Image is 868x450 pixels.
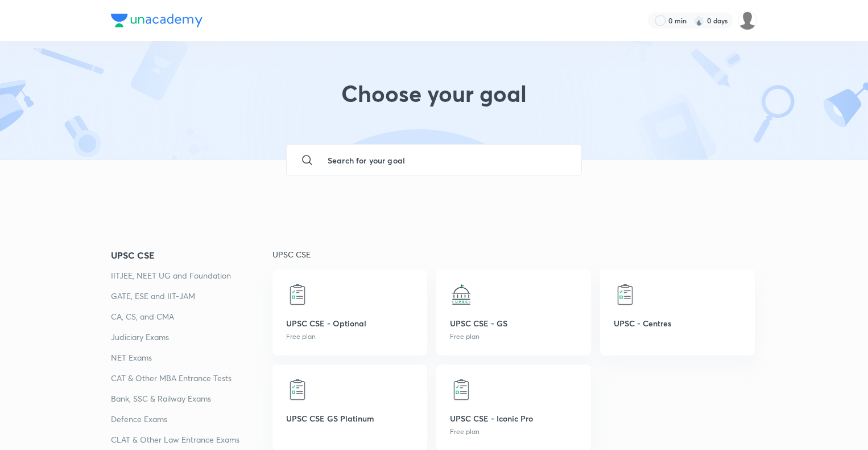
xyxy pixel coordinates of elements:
[341,80,527,121] h1: Choose your goal
[111,269,272,283] a: IITJEE, NEET UG and Foundation
[111,248,272,262] a: UPSC CSE
[450,427,577,437] p: Free plan
[614,317,741,329] p: UPSC - Centres
[450,317,577,329] p: UPSC CSE - GS
[450,378,473,401] img: UPSC CSE - Iconic Pro
[111,310,272,324] a: CA, CS, and CMA
[272,248,757,260] p: UPSC CSE
[111,14,202,27] img: Company Logo
[450,412,577,424] p: UPSC CSE - Iconic Pro
[286,332,414,342] p: Free plan
[111,412,272,426] a: Defence Exams
[286,317,414,329] p: UPSC CSE - Optional
[111,371,272,385] a: CAT & Other MBA Entrance Tests
[286,412,414,424] p: UPSC CSE GS Platinum
[111,330,272,344] a: Judiciary Exams
[319,145,572,175] input: Search for your goal
[450,283,473,306] img: UPSC CSE - GS
[450,332,577,342] p: Free plan
[286,283,309,306] img: UPSC CSE - Optional
[286,378,309,401] img: UPSC CSE GS Platinum
[111,392,272,406] a: Bank, SSC & Railway Exams
[738,11,757,30] img: ABHISHEK KUMAR
[111,433,272,447] a: CLAT & Other Law Entrance Exams
[693,15,705,26] img: streak
[111,351,272,365] a: NET Exams
[614,283,636,306] img: UPSC - Centres
[111,289,272,303] a: GATE, ESE and IIT-JAM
